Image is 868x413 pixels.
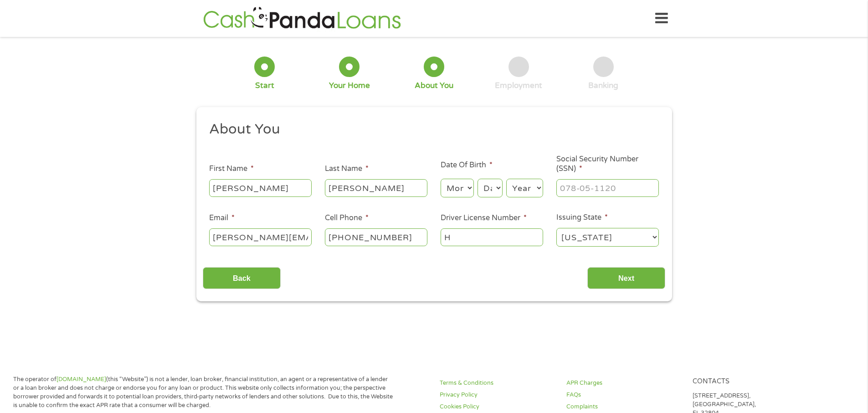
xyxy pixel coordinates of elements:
[209,213,235,223] label: Email
[325,179,427,196] input: Smith
[587,267,665,289] input: Next
[693,377,808,386] h4: Contacts
[209,164,254,174] label: First Name
[325,164,369,174] label: Last Name
[441,160,493,170] label: Date Of Birth
[209,228,312,246] input: john@gmail.com
[440,391,555,399] a: Privacy Policy
[441,213,527,223] label: Driver License Number
[255,81,274,91] div: Start
[566,403,682,411] a: Complaints
[440,403,555,411] a: Cookies Policy
[325,213,369,223] label: Cell Phone
[56,376,106,383] a: [DOMAIN_NAME]
[209,120,652,139] h2: About You
[203,267,281,289] input: Back
[209,179,312,196] input: John
[329,81,370,91] div: Your Home
[556,155,659,174] label: Social Security Number (SSN)
[556,213,608,222] label: Issuing State
[588,81,618,91] div: Banking
[556,179,659,196] input: 078-05-1120
[415,81,453,91] div: About You
[495,81,542,91] div: Employment
[200,5,404,31] img: GetLoanNow Logo
[325,228,427,246] input: (541) 754-3010
[566,379,682,387] a: APR Charges
[566,391,682,399] a: FAQs
[440,379,555,387] a: Terms & Conditions
[13,375,393,410] p: The operator of (this “Website”) is not a lender, loan broker, financial institution, an agent or...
